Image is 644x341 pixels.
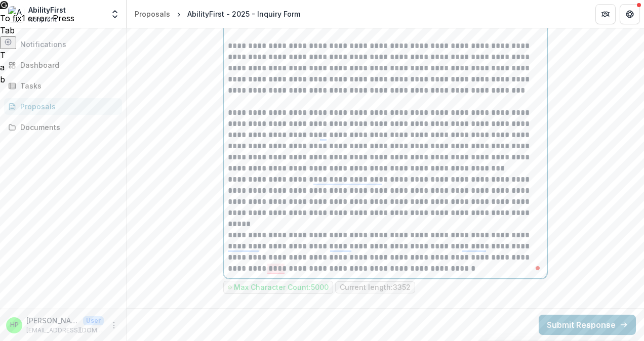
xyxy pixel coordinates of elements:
[4,119,122,136] a: Documents
[4,77,122,94] a: Tasks
[26,315,79,326] p: [PERSON_NAME]
[10,322,19,328] div: Hanna Portillo
[20,122,114,133] div: Documents
[20,101,114,112] div: Proposals
[340,283,411,292] p: Current length: 3352
[20,80,114,91] div: Tasks
[26,326,104,335] p: [EMAIL_ADDRESS][DOMAIN_NAME]
[539,315,636,335] button: Submit Response
[83,316,104,325] p: User
[234,283,329,292] p: Max Character Count: 5000
[4,98,122,115] a: Proposals
[108,319,120,331] button: More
